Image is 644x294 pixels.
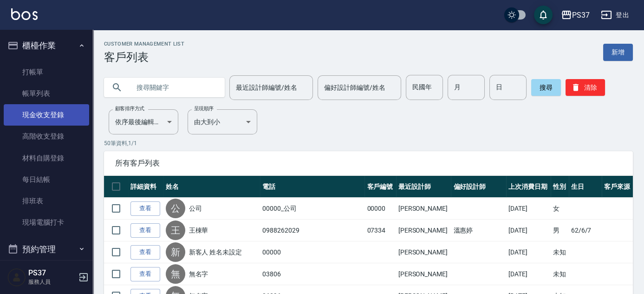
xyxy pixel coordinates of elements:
a: 無名字 [189,269,208,279]
td: [PERSON_NAME] [396,198,451,220]
a: 新增 [603,44,633,61]
a: 公司 [189,204,202,213]
h2: Customer Management List [104,41,184,47]
td: [PERSON_NAME] [396,220,451,241]
th: 客戶編號 [364,176,396,198]
button: 預約管理 [4,237,89,261]
th: 詳細資料 [128,176,163,198]
td: [PERSON_NAME] [396,241,451,263]
a: 新客人 姓名未設定 [189,247,242,257]
a: 查看 [130,223,160,238]
th: 生日 [569,176,602,198]
a: 帳單列表 [4,83,89,104]
a: 現場電腦打卡 [4,212,89,233]
button: 櫃檯作業 [4,33,89,58]
button: PS37 [557,6,593,25]
td: 62/6/7 [569,220,602,241]
td: [DATE] [506,241,551,263]
div: 王 [166,220,185,240]
td: 03806 [260,263,364,285]
td: [PERSON_NAME] [396,263,451,285]
a: 王棟華 [189,226,208,235]
label: 顧客排序方式 [115,105,144,112]
label: 呈現順序 [194,105,214,112]
td: 溫惠婷 [451,220,506,241]
div: 新 [166,242,185,262]
a: 現金收支登錄 [4,104,89,126]
th: 電話 [260,176,364,198]
span: 所有客戶列表 [115,159,622,168]
td: 未知 [551,241,569,263]
th: 最近設計師 [396,176,451,198]
div: PS37 [572,9,590,21]
td: 女 [551,198,569,220]
h3: 客戶列表 [104,51,184,64]
p: 50 筆資料, 1 / 1 [104,139,633,147]
a: 材料自購登錄 [4,147,89,169]
a: 打帳單 [4,61,89,83]
button: 搜尋 [531,79,561,96]
th: 姓名 [163,176,260,198]
a: 查看 [130,245,160,260]
p: 服務人員 [28,278,76,286]
td: [DATE] [506,220,551,241]
td: 00000 [260,241,364,263]
th: 客戶來源 [602,176,633,198]
td: [DATE] [506,198,551,220]
img: Logo [11,8,38,20]
td: 未知 [551,263,569,285]
div: 公 [166,199,185,218]
a: 排班表 [4,190,89,212]
button: 登出 [597,7,633,24]
button: 清除 [566,79,605,96]
td: 07334 [364,220,396,241]
a: 每日結帳 [4,169,89,190]
div: 依序最後編輯時間 [109,109,178,134]
td: 00000_公司 [260,198,364,220]
a: 高階收支登錄 [4,126,89,147]
th: 偏好設計師 [451,176,506,198]
button: save [534,6,553,24]
div: 無 [166,264,185,284]
a: 查看 [130,267,160,281]
h5: PS37 [28,268,76,278]
th: 上次消費日期 [506,176,551,198]
td: 00000 [364,198,396,220]
td: 男 [551,220,569,241]
td: [DATE] [506,263,551,285]
td: 0988262029 [260,220,364,241]
a: 查看 [130,201,160,216]
th: 性別 [551,176,569,198]
input: 搜尋關鍵字 [130,75,217,100]
div: 由大到小 [188,109,257,134]
img: Person [7,268,26,287]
